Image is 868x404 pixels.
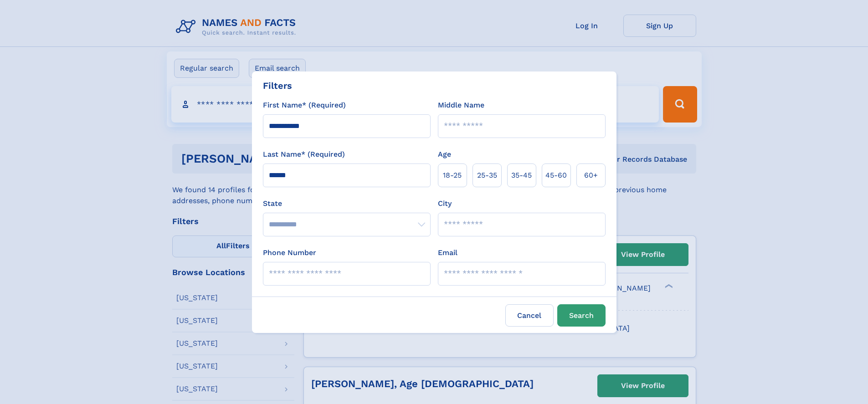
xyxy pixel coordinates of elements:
label: Cancel [505,304,554,327]
label: State [263,198,431,209]
label: Phone Number [263,247,316,258]
button: Search [557,304,606,327]
span: 45‑60 [545,170,567,181]
label: Email [438,247,457,258]
label: Age [438,149,451,160]
label: City [438,198,452,209]
span: 18‑25 [443,170,462,181]
label: Last Name* (Required) [263,149,345,160]
label: First Name* (Required) [263,100,346,111]
span: 35‑45 [511,170,532,181]
div: Filters [263,79,292,92]
span: 60+ [584,170,598,181]
span: 25‑35 [477,170,497,181]
label: Middle Name [438,100,484,111]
